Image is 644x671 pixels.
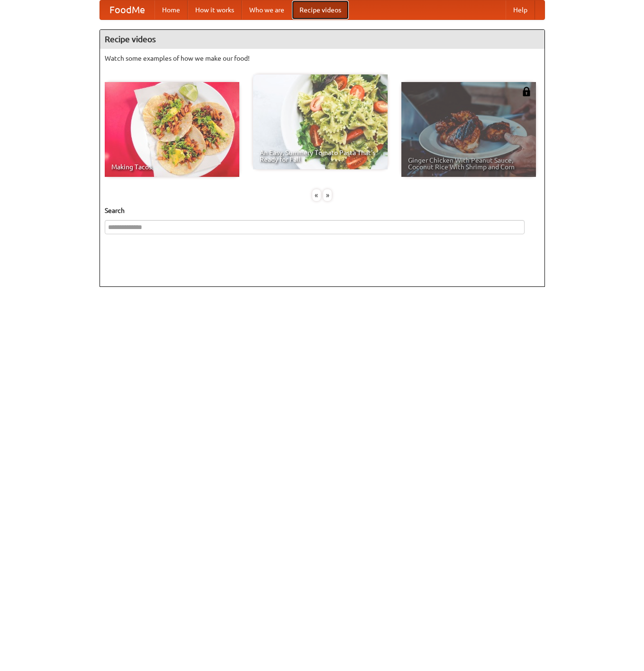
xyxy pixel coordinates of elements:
a: Making Tacos [105,82,239,177]
img: 483408.png [522,87,531,96]
span: Making Tacos [111,164,233,170]
a: Home [154,0,188,19]
a: Help [506,0,535,19]
div: « [312,189,321,201]
div: » [323,189,332,201]
span: An Easy, Summery Tomato Pasta That's Ready for Fall [260,149,381,163]
a: Who we are [242,0,292,19]
a: FoodMe [100,0,154,19]
h4: Recipe videos [100,30,544,49]
a: Recipe videos [292,0,349,19]
p: Watch some examples of how we make our food! [105,54,540,63]
a: How it works [188,0,242,19]
h5: Search [105,206,540,215]
a: An Easy, Summery Tomato Pasta That's Ready for Fall [253,74,388,169]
